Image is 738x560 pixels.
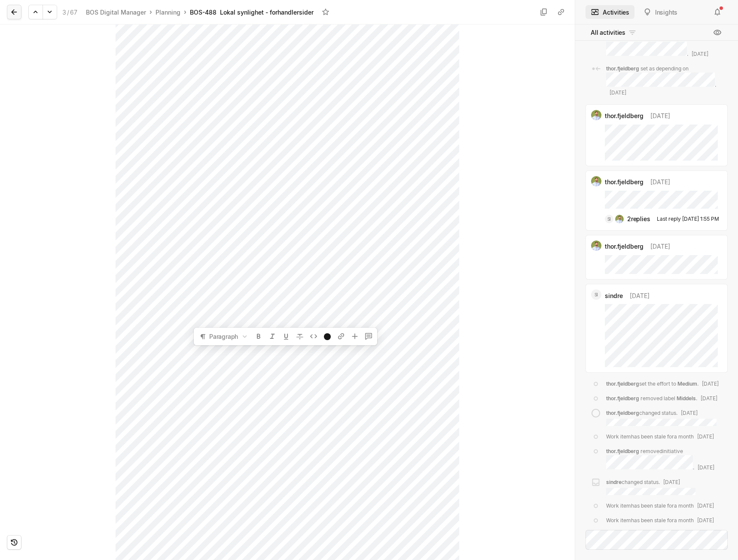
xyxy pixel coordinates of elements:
[677,395,696,402] span: Middels
[586,5,634,19] button: Activities
[607,215,611,223] span: SI
[606,34,723,58] div: added initiative .
[606,479,622,485] span: sindre
[606,380,719,388] div: set the effort to .
[84,6,148,18] a: BOS Digital Manager
[650,177,670,186] span: [DATE]
[606,65,723,97] div: set as depending on .
[606,410,639,416] span: thor.fjeldberg
[606,380,639,387] span: thor.fjeldberg
[615,215,624,223] img: thorfjeldberg_green_square_small.jpg
[627,214,650,223] div: 2 replies
[606,409,717,426] div: changed status .
[606,478,695,495] div: changed status .
[638,5,683,19] button: Insights
[605,242,643,251] span: thor.fjeldberg
[190,8,217,17] div: BOS-488
[610,89,626,96] span: [DATE]
[591,110,601,120] img: thorfjeldberg_green_square_small.jpg
[677,380,697,387] span: Medium
[605,291,623,300] span: sindre
[650,242,670,251] span: [DATE]
[657,215,719,223] div: Last reply [DATE] 1:55 PM
[606,433,714,441] div: Work item has been stale for a month
[606,448,639,454] span: thor.fjeldberg
[692,51,708,57] span: [DATE]
[681,410,698,416] span: [DATE]
[650,111,670,120] span: [DATE]
[591,240,601,251] img: thorfjeldberg_green_square_small.jpg
[591,176,601,186] img: thorfjeldberg_green_square_small.jpg
[663,479,680,485] span: [DATE]
[62,8,77,17] div: 3 67
[606,65,639,72] span: thor.fjeldberg
[606,447,723,472] div: removed initiative .
[154,6,182,18] a: Planning
[196,331,251,343] button: Paragraph
[595,289,598,300] span: SI
[606,395,717,402] div: removed label .
[606,395,639,402] span: thor.fjeldberg
[586,26,642,40] button: All activities
[149,8,152,16] div: ›
[698,464,714,471] span: [DATE]
[184,8,186,16] div: ›
[605,111,643,120] span: thor.fjeldberg
[606,502,714,510] div: Work item has been stale for a month
[630,291,650,300] span: [DATE]
[67,9,69,16] span: /
[606,517,714,524] div: Work item has been stale for a month
[220,8,314,17] div: Lokal synlighet - forhandlersider
[591,28,625,37] span: All activities
[86,8,146,17] div: BOS Digital Manager
[605,177,643,186] span: thor.fjeldberg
